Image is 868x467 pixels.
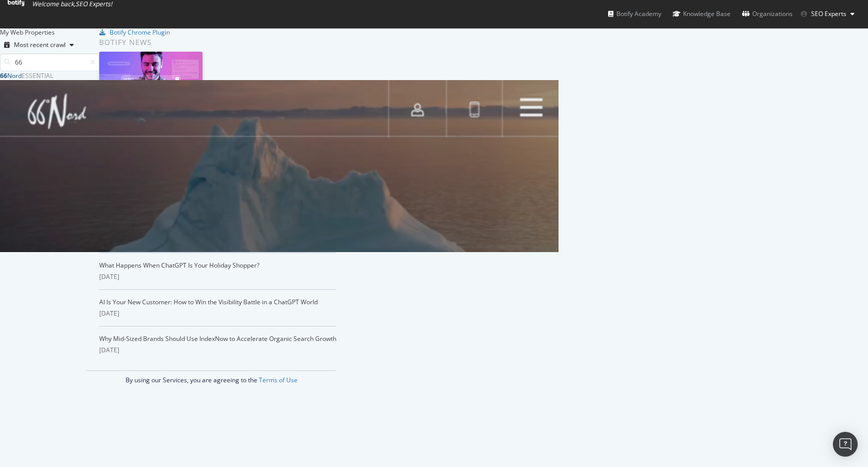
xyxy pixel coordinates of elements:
div: [DATE] [99,346,336,355]
button: SEO Experts [793,6,863,22]
div: [DATE] [99,272,336,282]
a: Terms of Use [259,376,298,384]
div: [DATE] [99,309,336,318]
div: Open Intercom Messenger [833,432,858,457]
div: By using our Services, you are agreeing to the [86,370,336,384]
div: Botify news [99,37,336,48]
div: Essential [22,71,53,80]
a: AI Is Your New Customer: How to Win the Visibility Battle in a ChatGPT World [99,298,318,306]
a: Botify Chrome Plugin [99,28,170,37]
img: How to Prioritize and Accelerate Technical SEO with Botify Assist [99,52,203,106]
div: Botify Chrome Plugin [110,28,170,37]
div: Botify Academy [608,9,661,19]
div: Knowledge Base [673,9,731,19]
div: Organizations [742,9,793,19]
span: SEO Experts [811,9,846,18]
div: Most recent crawl [14,42,66,48]
a: Why Mid-Sized Brands Should Use IndexNow to Accelerate Organic Search Growth [99,334,336,343]
a: What Happens When ChatGPT Is Your Holiday Shopper? [99,261,259,270]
